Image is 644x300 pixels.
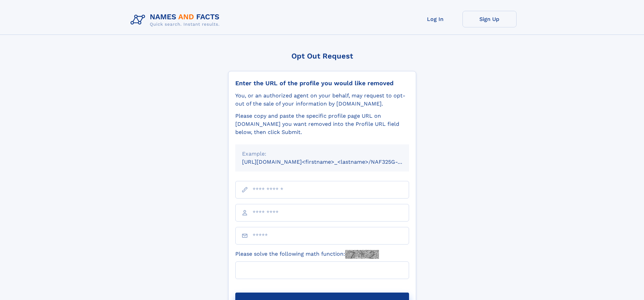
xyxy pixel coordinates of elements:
[128,11,225,29] img: Logo Names and Facts
[462,11,517,27] a: Sign Up
[235,250,379,259] label: Please solve the following math function:
[235,112,409,136] div: Please copy and paste the specific profile page URL on [DOMAIN_NAME] you want removed into the Pr...
[235,79,409,87] div: Enter the URL of the profile you would like removed
[408,11,462,27] a: Log In
[242,150,402,158] div: Example:
[228,52,416,60] div: Opt Out Request
[235,92,409,108] div: You, or an authorized agent on your behalf, may request to opt-out of the sale of your informatio...
[242,159,422,165] small: [URL][DOMAIN_NAME]<firstname>_<lastname>/NAF325G-xxxxxxxx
